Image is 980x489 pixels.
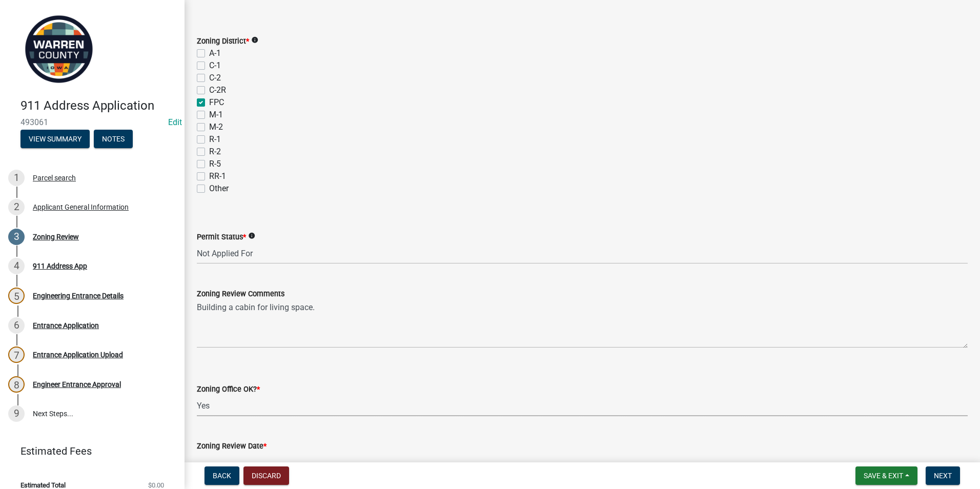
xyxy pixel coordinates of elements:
[33,262,87,270] div: 911 Address App
[33,203,129,211] div: Applicant General Information
[197,386,260,393] label: Zoning Office OK?
[148,482,164,488] span: $0.00
[8,229,25,245] div: 3
[94,130,133,148] button: Notes
[209,170,226,182] label: RR-1
[934,472,952,480] span: Next
[21,482,66,488] span: Estimated Total
[926,466,960,485] button: Next
[94,135,133,144] wm-modal-confirm: Notes
[251,36,258,44] i: info
[8,170,25,186] div: 1
[209,121,223,133] label: M-2
[209,59,221,72] label: C-1
[209,158,221,170] label: R-5
[33,174,76,181] div: Parcel search
[209,72,221,84] label: C-2
[855,466,917,485] button: Save & Exit
[8,405,25,422] div: 9
[197,443,267,450] label: Zoning Review Date
[21,11,97,88] img: Warren County, Iowa
[8,376,25,393] div: 8
[209,182,229,195] label: Other
[197,291,284,298] label: Zoning Review Comments
[8,347,25,363] div: 7
[168,117,182,127] wm-modal-confirm: Edit Application Number
[21,130,90,148] button: View Summary
[213,472,231,480] span: Back
[33,322,99,329] div: Entrance Application
[8,317,25,334] div: 6
[209,109,223,121] label: M-1
[8,258,25,274] div: 4
[209,47,221,59] label: A-1
[243,466,289,485] button: Discard
[197,38,249,45] label: Zoning District
[21,117,164,127] span: 493061
[8,441,168,461] a: Estimated Fees
[197,452,291,473] input: mm/dd/yyyy
[33,233,79,240] div: Zoning Review
[197,234,246,241] label: Permit Status
[209,133,221,146] label: R-1
[209,96,224,109] label: FPC
[33,381,121,388] div: Engineer Entrance Approval
[168,117,182,127] a: Edit
[8,199,25,215] div: 2
[209,146,221,158] label: R-2
[209,84,226,96] label: C-2R
[8,288,25,304] div: 5
[864,472,903,480] span: Save & Exit
[33,292,124,299] div: Engineering Entrance Details
[21,135,90,144] wm-modal-confirm: Summary
[33,351,123,358] div: Entrance Application Upload
[205,466,239,485] button: Back
[248,232,255,239] i: info
[21,98,176,113] h4: 911 Address Application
